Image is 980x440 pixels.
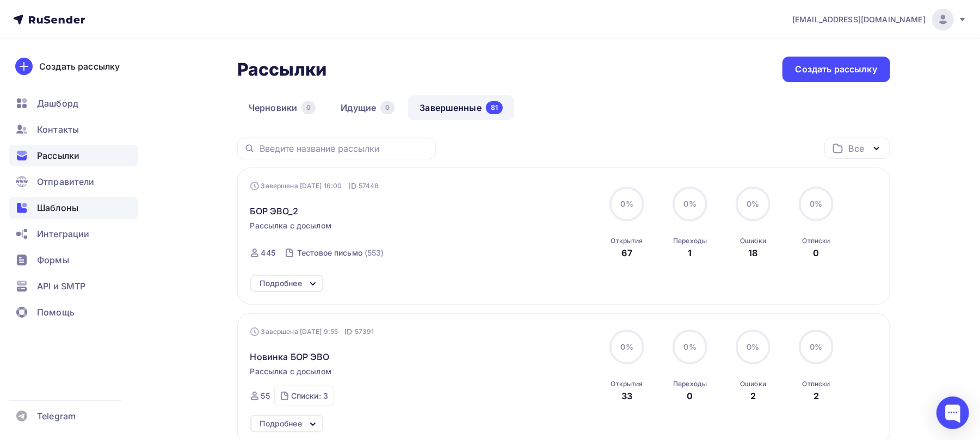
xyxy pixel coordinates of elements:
[621,342,633,351] span: 0%
[250,366,332,377] span: Рассылка с досылом
[747,199,760,208] span: 0%
[486,101,503,114] div: 81
[408,95,514,120] a: Завершенные81
[37,306,75,319] span: Помощь
[803,237,830,245] div: Отписки
[250,181,379,191] div: Завершена [DATE] 16:00
[37,201,78,214] span: Шаблоны
[803,380,830,388] div: Отписки
[250,326,374,337] div: Завершена [DATE] 9:55
[355,326,374,337] span: 57391
[261,247,275,258] div: 445
[261,391,270,401] div: 55
[9,197,138,219] a: Шаблоны
[792,14,926,25] span: [EMAIL_ADDRESS][DOMAIN_NAME]
[250,204,298,218] span: БОР ЭВО_2
[37,227,89,240] span: Интеграции
[260,417,302,430] div: Подробнее
[740,237,766,245] div: Ошибки
[301,101,316,114] div: 0
[796,63,877,76] div: Создать рассылку
[37,410,76,423] span: Telegram
[296,244,385,262] a: Тестовое письмо (553)
[9,119,138,140] a: Контакты
[250,350,330,363] span: Новинка БОР ЭВО
[747,342,760,351] span: 0%
[37,280,85,293] span: API и SMTP
[260,142,429,154] input: Введите название рассылки
[611,380,643,388] div: Открытия
[291,391,328,401] div: Списки: 3
[673,380,707,388] div: Переходы
[813,389,819,402] div: 2
[37,149,79,162] span: Рассылки
[621,389,632,402] div: 33
[792,9,967,30] a: [EMAIL_ADDRESS][DOMAIN_NAME]
[237,95,327,120] a: Черновики0
[810,199,823,208] span: 0%
[824,138,890,159] button: Все
[684,342,697,351] span: 0%
[380,101,395,114] div: 0
[611,237,643,245] div: Открытия
[344,326,352,337] span: ID
[622,246,632,259] div: 67
[687,389,693,402] div: 0
[349,181,356,191] span: ID
[684,199,697,208] span: 0%
[688,246,692,259] div: 1
[39,60,120,73] div: Создать рассылку
[750,389,756,402] div: 2
[813,246,819,259] div: 0
[37,175,95,188] span: Отправители
[621,199,633,208] span: 0%
[740,380,766,388] div: Ошибки
[810,342,823,351] span: 0%
[37,97,78,110] span: Дашборд
[749,246,758,259] div: 18
[359,181,379,191] span: 57448
[673,237,707,245] div: Переходы
[9,249,138,271] a: Формы
[9,171,138,193] a: Отправители
[297,247,362,258] div: Тестовое письмо
[9,92,138,114] a: Дашборд
[260,277,302,290] div: Подробнее
[37,123,79,136] span: Контакты
[849,142,864,155] div: Все
[365,247,384,258] div: (553)
[237,59,326,80] h2: Рассылки
[329,95,406,120] a: Идущие0
[37,253,69,267] span: Формы
[9,145,138,166] a: Рассылки
[250,220,332,231] span: Рассылка с досылом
